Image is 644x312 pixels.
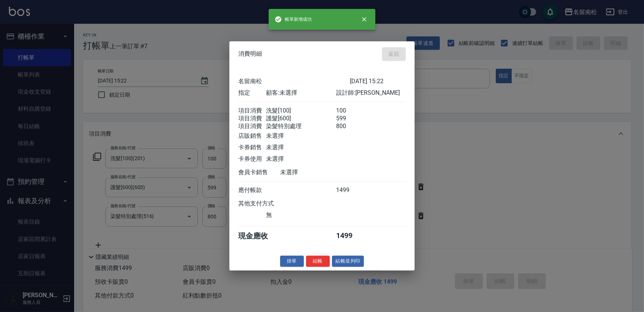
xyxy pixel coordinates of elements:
[266,123,336,130] div: 染髮特別處理
[332,256,364,267] button: 結帳並列印
[266,132,336,140] div: 未選擇
[238,169,280,176] div: 會員卡銷售
[306,256,330,267] button: 結帳
[238,186,266,194] div: 應付帳款
[275,16,312,23] span: 帳單新增成功
[280,256,304,267] button: 掛單
[238,51,262,58] span: 消費明細
[238,123,266,130] div: 項目消費
[336,89,406,97] div: 設計師: [PERSON_NAME]
[266,144,336,152] div: 未選擇
[336,115,364,123] div: 599
[238,107,266,115] div: 項目消費
[238,89,266,97] div: 指定
[336,123,364,130] div: 800
[266,89,336,97] div: 顧客: 未選擇
[336,231,364,241] div: 1499
[356,11,372,27] button: close
[238,115,266,123] div: 項目消費
[266,115,336,123] div: 護髮[600]
[350,78,406,85] div: [DATE] 15:22
[238,200,294,208] div: 其他支付方式
[238,231,280,241] div: 現金應收
[266,211,336,219] div: 無
[336,186,364,194] div: 1499
[238,132,266,140] div: 店販銷售
[238,155,266,163] div: 卡券使用
[266,155,336,163] div: 未選擇
[336,107,364,115] div: 100
[238,144,266,152] div: 卡券銷售
[266,107,336,115] div: 洗髮[100]
[238,78,350,85] div: 名留南松
[280,169,350,176] div: 未選擇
